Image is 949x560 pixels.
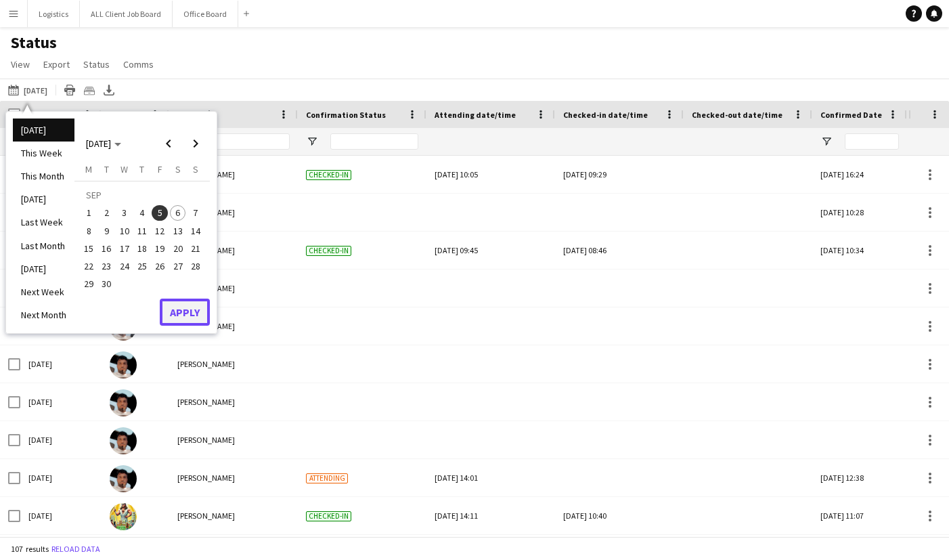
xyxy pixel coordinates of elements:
[812,156,907,193] div: [DATE] 16:24
[5,82,50,98] button: [DATE]
[187,222,204,240] button: 14-09-2025
[152,223,168,239] span: 12
[435,156,547,193] div: [DATE] 10:05
[152,258,168,274] span: 26
[99,258,115,274] span: 23
[134,223,150,239] span: 11
[177,110,199,120] span: Name
[99,205,115,221] span: 2
[155,130,182,157] button: Previous month
[28,110,47,120] span: Date
[123,58,154,70] span: Comms
[81,223,97,239] span: 8
[435,110,516,120] span: Attending date/time
[134,205,150,221] span: 4
[151,204,169,221] button: 05-09-2025
[330,133,418,150] input: Confirmation Status Filter Input
[435,232,547,269] div: [DATE] 09:45
[80,275,97,293] button: 29-09-2025
[97,275,115,293] button: 30-09-2025
[187,205,204,221] span: 7
[177,473,235,483] span: [PERSON_NAME]
[97,257,115,275] button: 23-09-2025
[110,465,137,492] img: Akeel Mahmood
[812,459,907,496] div: [DATE] 12:38
[306,246,351,256] span: Checked-in
[80,186,204,204] td: SEP
[182,130,209,157] button: Next month
[13,257,74,280] li: [DATE]
[812,194,907,231] div: [DATE] 10:28
[169,222,186,240] button: 13-09-2025
[81,205,97,221] span: 1
[43,58,70,70] span: Export
[134,258,150,274] span: 25
[175,163,181,175] span: S
[116,240,133,257] span: 17
[80,240,97,257] button: 15-09-2025
[13,188,74,211] li: [DATE]
[563,497,676,534] div: [DATE] 10:40
[116,240,133,257] button: 17-09-2025
[820,135,833,148] button: Open Filter Menu
[187,204,204,221] button: 07-09-2025
[110,427,137,454] img: Akeel Mahmood
[812,497,907,534] div: [DATE] 11:07
[99,240,115,257] span: 16
[49,542,103,557] button: Reload data
[110,110,133,120] span: Photo
[81,258,97,274] span: 22
[11,58,30,70] span: View
[13,280,74,303] li: Next Week
[38,56,75,73] a: Export
[13,303,74,326] li: Next Month
[169,240,186,257] button: 20-09-2025
[134,240,150,257] span: 18
[177,397,235,407] span: [PERSON_NAME]
[170,205,186,221] span: 6
[151,240,169,257] button: 19-09-2025
[81,276,97,293] span: 29
[116,204,133,221] button: 03-09-2025
[116,205,133,221] span: 3
[120,163,128,175] span: W
[187,257,204,275] button: 28-09-2025
[20,459,102,496] div: [DATE]
[78,56,115,73] a: Status
[110,351,137,379] img: Akeel Mahmood
[133,222,151,240] button: 11-09-2025
[151,222,169,240] button: 12-09-2025
[187,258,204,274] span: 28
[187,240,204,257] button: 21-09-2025
[28,1,80,27] button: Logistics
[170,223,186,239] span: 13
[20,497,102,534] div: [DATE]
[97,240,115,257] button: 16-09-2025
[306,170,351,180] span: Checked-in
[116,223,133,239] span: 10
[563,156,676,193] div: [DATE] 09:29
[193,163,198,175] span: S
[13,211,74,234] li: Last Week
[170,240,186,257] span: 20
[133,240,151,257] button: 18-09-2025
[152,205,168,221] span: 5
[116,222,133,240] button: 10-09-2025
[80,1,173,27] button: ALL Client Job Board
[116,258,133,274] span: 24
[812,232,907,269] div: [DATE] 10:34
[139,163,144,175] span: T
[692,110,782,120] span: Checked-out date/time
[306,511,351,521] span: Checked-in
[435,459,547,496] div: [DATE] 14:01
[97,204,115,221] button: 02-09-2025
[173,1,238,27] button: Office Board
[86,137,111,150] span: [DATE]
[563,110,648,120] span: Checked-in date/time
[20,345,102,383] div: [DATE]
[85,163,92,175] span: M
[187,223,204,239] span: 14
[118,56,159,73] a: Comms
[62,82,78,98] app-action-btn: Print
[104,163,109,175] span: T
